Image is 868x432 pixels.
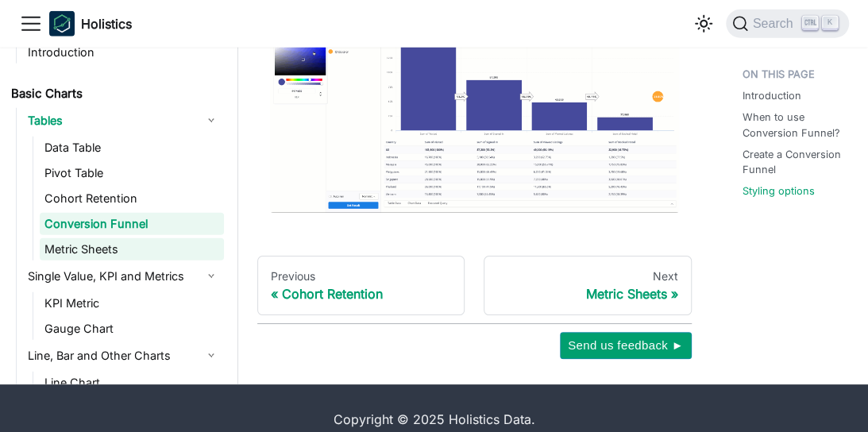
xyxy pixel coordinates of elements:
[40,137,224,159] a: Data Table
[40,213,224,235] a: Conversion Funnel
[691,11,716,37] button: Switch between dark and light mode (currently light mode)
[6,83,224,105] a: Basic Charts
[484,256,691,316] a: NextMetric Sheets
[49,11,132,37] a: HolisticsHolistics
[497,286,677,302] div: Metric Sheets
[748,17,803,31] span: Search
[271,269,451,283] div: Previous
[560,332,692,359] button: Send us feedback ►
[257,256,465,316] a: PreviousCohort Retention
[743,147,843,177] a: Create a Conversion Funnel
[743,183,815,199] a: Styling options
[23,41,224,64] a: Introduction
[81,14,132,33] b: Holistics
[23,343,224,368] a: Line, Bar and Other Charts
[40,187,224,210] a: Cohort Retention
[257,256,692,316] nav: Docs pages
[19,12,43,36] button: Toggle navigation bar
[40,372,224,394] a: Line Chart
[568,335,684,356] span: Send us feedback ►
[271,286,451,302] div: Cohort Retention
[40,292,224,314] a: KPI Metric
[743,88,801,103] a: Introduction
[497,269,677,283] div: Next
[23,108,224,133] a: Tables
[40,238,224,260] a: Metric Sheets
[726,10,849,38] button: Search (Ctrl+K)
[40,318,224,340] a: Gauge Chart
[822,16,838,30] kbd: K
[49,11,75,37] img: Holistics
[57,410,811,429] div: Copyright © 2025 Holistics Data.
[743,110,843,140] a: When to use Conversion Funnel?
[23,264,224,289] a: Single Value, KPI and Metrics
[40,162,224,184] a: Pivot Table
